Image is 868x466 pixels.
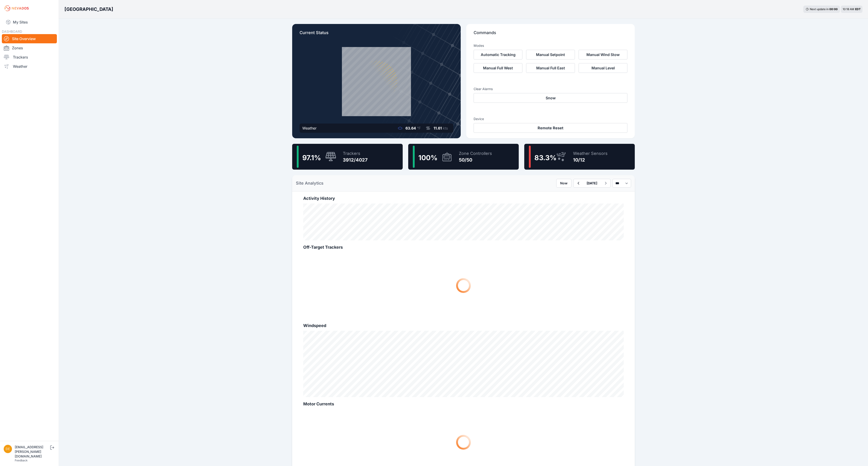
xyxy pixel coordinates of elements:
[526,50,575,59] button: Manual Setpoint
[829,7,838,11] div: 00 : 00
[474,123,627,133] button: Remote Reset
[474,50,522,59] button: Automatic Tracking
[2,62,57,71] a: Weather
[474,29,627,40] p: Commands
[474,63,522,73] button: Manual Full West
[2,53,57,62] a: Trackers
[303,322,624,329] h2: Windspeed
[64,3,113,15] nav: Breadcrumb
[534,153,556,162] span: 83.3 %
[459,150,492,157] div: Zone Controllers
[474,87,627,91] h3: Clear Alarms
[4,445,12,453] img: devin.martin@nevados.solar
[526,63,575,73] button: Manual Full East
[15,445,49,459] div: [EMAIL_ADDRESS][PERSON_NAME][DOMAIN_NAME]
[2,43,57,53] a: Zones
[302,153,321,162] span: 97.1 %
[2,17,57,28] a: My Sites
[303,195,624,202] h2: Activity History
[443,126,448,130] span: kts
[579,63,627,73] button: Manual Level
[303,244,624,251] h2: Off-Target Trackers
[343,150,368,157] div: Trackers
[474,93,627,103] button: Snow
[474,43,484,48] h3: Modes
[573,157,608,163] div: 10/12
[556,179,571,188] button: Now
[64,6,113,12] h3: [GEOGRAPHIC_DATA]
[2,34,57,43] a: Site Overview
[843,7,854,11] span: 10:18 AM
[15,459,28,462] a: Feedback
[303,401,624,407] h2: Motor Currents
[855,7,861,11] span: EDT
[579,50,627,59] button: Manual Wind Stow
[292,144,403,170] a: 97.1%Trackers3912/4027
[302,125,317,131] div: Weather
[408,144,519,170] a: 100%Zone Controllers50/50
[343,157,368,163] div: 3912/4027
[474,117,627,121] h3: Device
[459,157,492,163] div: 50/50
[296,180,323,186] h2: Site Analytics
[524,144,635,170] a: 83.3%Weather Sensors10/12
[4,5,29,12] img: Nevados
[405,126,416,130] span: 63.64
[573,150,608,157] div: Weather Sensors
[810,7,829,11] span: Next update in
[417,126,421,130] span: °F
[300,29,453,40] p: Current Status
[583,179,601,187] button: [DATE]
[2,29,22,33] span: DASHBOARD
[434,126,442,130] span: 11.61
[418,153,437,162] span: 100 %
